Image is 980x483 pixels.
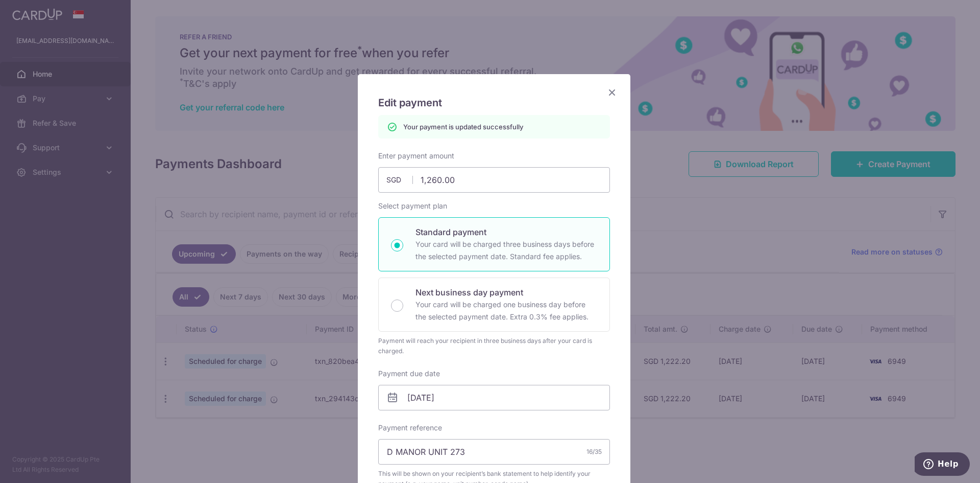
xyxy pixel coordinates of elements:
[415,298,597,323] p: Your card will be charged one business day before the selected payment date. Extra 0.3% fee applies.
[606,86,618,99] button: Close
[378,95,610,111] h5: Edit payment
[378,369,440,379] label: Payment due date
[586,447,602,457] div: 16/35
[378,167,610,193] input: 0.00
[403,122,523,132] p: Your payment is updated successfully
[415,226,597,238] p: Standard payment
[378,201,447,211] label: Select payment plan
[415,238,597,263] p: Your card will be charged three business days before the selected payment date. Standard fee appl...
[415,286,597,298] p: Next business day payment
[915,452,970,478] iframe: Opens a widget where you can find more information
[378,385,610,410] input: DD / MM / YYYY
[386,175,413,185] span: SGD
[378,423,442,433] label: Payment reference
[378,151,454,161] label: Enter payment amount
[378,336,610,356] div: Payment will reach your recipient in three business days after your card is charged.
